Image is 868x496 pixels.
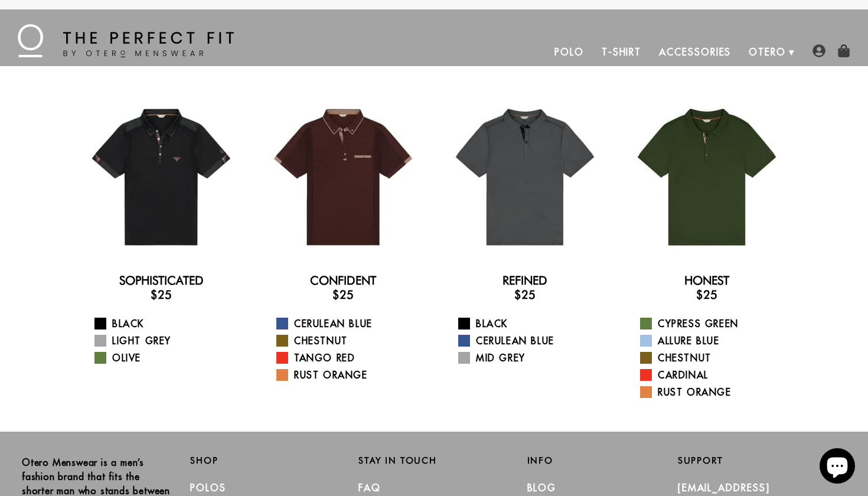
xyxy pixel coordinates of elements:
a: Chestnut [640,351,788,365]
a: Cardinal [640,368,788,382]
h3: $25 [625,288,788,302]
a: Honest [684,273,729,288]
a: Sophisticated [119,273,204,288]
a: T-Shirt [593,38,650,66]
a: Chestnut [276,334,425,348]
a: Cypress Green [640,316,788,331]
h2: Shop [190,455,341,466]
img: user-account-icon.png [812,44,825,57]
a: Refined [502,273,547,288]
a: Polos [190,482,226,494]
h3: $25 [80,288,243,302]
img: shopping-bag-icon.png [837,44,850,57]
a: Light Grey [94,334,243,348]
a: Confident [310,273,376,288]
img: The Perfect Fit - by Otero Menswear - Logo [18,24,234,57]
a: Black [94,316,243,331]
a: Rust Orange [640,385,788,399]
h2: Info [527,455,678,466]
h3: $25 [443,288,606,302]
inbox-online-store-chat: Shopify online store chat [816,448,859,487]
h2: Support [678,455,846,466]
a: Black [458,316,606,331]
a: FAQ [358,482,381,494]
h2: Stay in Touch [358,455,509,466]
a: Olive [94,351,243,365]
a: Tango Red [276,351,425,365]
a: Cerulean Blue [276,316,425,331]
a: Otero [740,38,795,66]
a: Allure Blue [640,334,788,348]
a: Polo [546,38,593,66]
a: Cerulean Blue [458,334,606,348]
a: Mid Grey [458,351,606,365]
a: Blog [527,482,557,494]
a: Accessories [650,38,740,66]
a: Rust Orange [276,368,425,382]
h3: $25 [262,288,425,302]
